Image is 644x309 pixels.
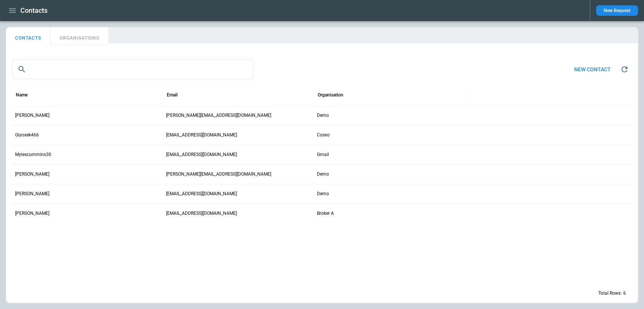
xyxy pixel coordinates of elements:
button: New Request [596,5,638,16]
p: Mylescummins30 [15,151,51,158]
p: 6 [623,290,626,297]
p: [EMAIL_ADDRESS][DOMAIN_NAME] [166,210,237,217]
p: [PERSON_NAME] [15,191,49,197]
p: [PERSON_NAME] [15,112,49,119]
p: Total Rows: [598,290,622,297]
p: Demo [317,112,329,119]
p: Demo [317,171,329,177]
h1: Contacts [20,6,48,15]
p: [PERSON_NAME][EMAIL_ADDRESS][DOMAIN_NAME] [166,112,271,119]
button: New contact [568,61,617,78]
p: [EMAIL_ADDRESS][DOMAIN_NAME] [166,191,237,197]
p: [PERSON_NAME][EMAIL_ADDRESS][DOMAIN_NAME] [166,171,271,177]
button: CONTACTS [6,27,51,45]
button: ORGANISATIONS [51,27,108,45]
div: Name [16,92,28,98]
p: Gmail [317,151,329,158]
p: [EMAIL_ADDRESS][DOMAIN_NAME] [166,132,237,138]
p: Giyoxek466 [15,132,39,138]
p: Broker A [317,210,334,217]
div: Email [167,92,178,98]
p: [EMAIL_ADDRESS][DOMAIN_NAME] [166,151,237,158]
p: [PERSON_NAME] [15,171,49,177]
div: Organisation [318,92,343,98]
p: Cosxo [317,132,330,138]
p: [PERSON_NAME] [15,210,49,217]
p: Demo [317,191,329,197]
